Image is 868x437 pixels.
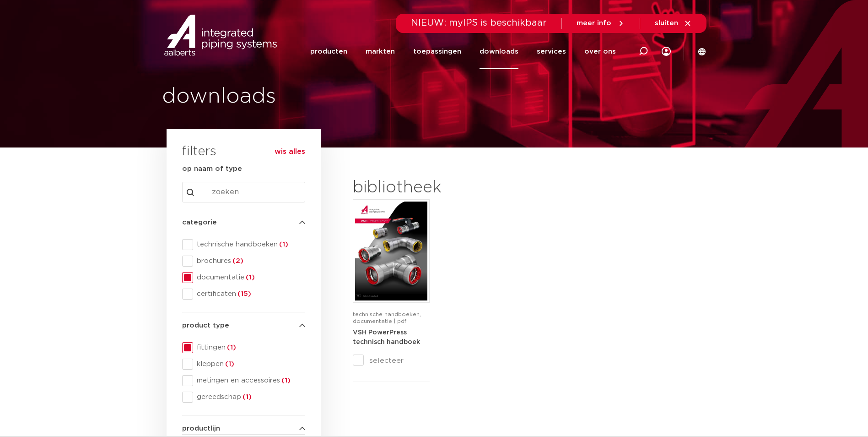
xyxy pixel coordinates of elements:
span: meer info [577,20,611,27]
a: over ons [584,34,616,69]
h3: filters [182,141,216,163]
h4: categorie [182,217,305,228]
a: VSH PowerPress technisch handboek [353,329,420,346]
div: documentatie(1) [182,272,305,283]
span: (15) [236,290,251,297]
a: downloads [480,34,518,69]
h4: productlijn [182,423,305,434]
div: certificaten(15) [182,289,305,300]
span: (2) [231,257,243,264]
div: metingen en accessoires(1) [182,375,305,386]
strong: op naam of type [182,165,242,172]
span: metingen en accessoires [193,376,305,385]
strong: VSH PowerPress technisch handboek [353,329,420,346]
h4: product type [182,320,305,331]
span: (1) [244,274,255,281]
a: markten [366,34,395,69]
div: kleppen(1) [182,359,305,370]
a: sluiten [655,19,692,27]
span: (1) [241,393,252,400]
span: sluiten [655,20,678,27]
a: services [537,34,566,69]
span: technische handboeken [193,240,305,249]
div: gereedschap(1) [182,392,305,403]
a: meer info [577,19,625,27]
span: documentatie [193,273,305,282]
img: VSH-PowerPress_A4TM_5008817_2024_3.1_NL-pdf.jpg [355,202,427,300]
span: (1) [224,361,234,367]
span: brochures [193,257,305,266]
div: brochures(2) [182,256,305,267]
h2: bibliotheek [353,177,516,199]
nav: Menu [310,34,616,69]
span: fittingen [193,343,305,352]
div: fittingen(1) [182,342,305,353]
a: toepassingen [413,34,461,69]
span: technische handboeken, documentatie | pdf [353,311,421,324]
span: (1) [280,377,291,384]
span: gereedschap [193,393,305,402]
span: certificaten [193,290,305,299]
button: wis alles [275,147,305,156]
label: selecteer [353,355,430,366]
span: (1) [226,344,236,351]
a: producten [310,34,347,69]
span: kleppen [193,360,305,369]
h1: downloads [162,82,430,111]
span: NIEUW: myIPS is beschikbaar [411,18,547,27]
span: (1) [278,241,288,248]
div: technische handboeken(1) [182,239,305,250]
